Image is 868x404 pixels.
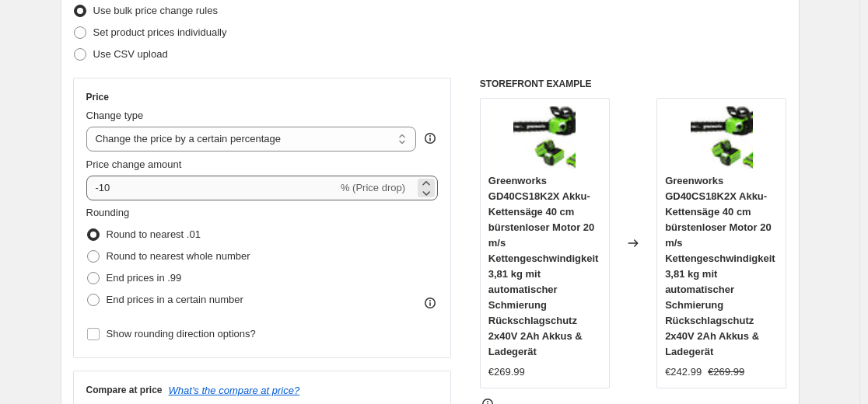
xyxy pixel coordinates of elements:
[86,176,338,200] input: -15
[513,106,576,169] img: 61blcESXCXL_80x.jpg
[665,175,775,357] span: Greenworks GD40CS18K2X Akku-Kettensäge 40 cm bürstenloser Motor 20 m/s Kettengeschwindigkeit 3,81...
[107,328,256,340] span: Show rounding direction options?
[107,272,182,284] span: End prices in .99
[665,364,702,380] div: €242.99
[708,364,744,380] strike: €269.99
[107,250,250,262] span: Round to nearest whole number
[341,182,405,193] span: % (Price drop)
[93,26,227,38] span: Set product prices individually
[86,110,144,121] span: Change type
[86,207,130,218] span: Rounding
[480,78,787,90] h6: STOREFRONT EXAMPLE
[107,294,243,305] span: End prices in a certain number
[86,384,163,396] h3: Compare at price
[691,106,753,169] img: 61blcESXCXL_80x.jpg
[86,158,182,170] span: Price change amount
[488,175,599,357] span: Greenworks GD40CS18K2X Akku-Kettensäge 40 cm bürstenloser Motor 20 m/s Kettengeschwindigkeit 3,81...
[93,48,168,60] span: Use CSV upload
[169,385,300,396] button: What's the compare at price?
[86,91,109,103] h3: Price
[107,228,201,240] span: Round to nearest .01
[422,131,438,146] div: help
[488,364,525,380] div: €269.99
[93,5,218,16] span: Use bulk price change rules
